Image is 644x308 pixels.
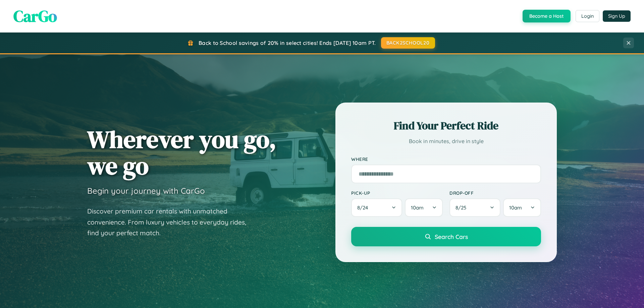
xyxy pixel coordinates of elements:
span: CarGo [13,5,57,27]
h1: Wherever you go, we go [87,126,276,179]
button: Sign Up [603,10,631,22]
button: Become a Host [523,10,571,22]
button: 10am [405,198,443,217]
button: 8/24 [351,198,402,217]
span: Back to School savings of 20% in select cities! Ends [DATE] 10am PT. [199,40,376,46]
span: 8 / 25 [455,204,470,211]
button: Search Cars [351,227,541,246]
p: Book in minutes, drive in style [351,136,541,146]
button: 8/25 [449,198,500,217]
span: Search Cars [435,233,468,240]
button: BACK2SCHOOL20 [381,37,435,49]
label: Pick-up [351,190,443,196]
span: 8 / 24 [357,204,371,211]
span: 10am [509,204,522,211]
button: 10am [503,198,541,217]
span: 10am [411,204,424,211]
button: Login [576,10,599,22]
h2: Find Your Perfect Ride [351,118,541,133]
label: Drop-off [449,190,541,196]
h3: Begin your journey with CarGo [87,186,205,196]
p: Discover premium car rentals with unmatched convenience. From luxury vehicles to everyday rides, ... [87,206,255,239]
label: Where [351,156,541,162]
